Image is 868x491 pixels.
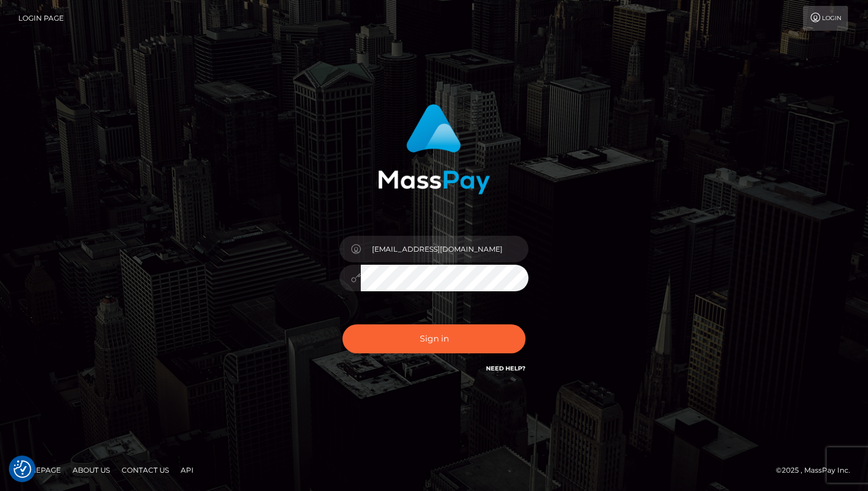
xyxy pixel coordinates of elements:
a: Login Page [18,6,64,31]
button: Consent Preferences [14,460,31,478]
img: Revisit consent button [14,460,31,478]
a: Homepage [13,461,66,479]
a: About Us [68,461,115,479]
a: Login [803,6,848,31]
a: Need Help? [486,365,526,372]
a: API [176,461,198,479]
div: © 2025 , MassPay Inc. [776,464,859,477]
input: Username... [361,236,528,262]
a: Contact Us [117,461,174,479]
button: Sign in [342,324,526,353]
img: MassPay Login [378,104,490,194]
